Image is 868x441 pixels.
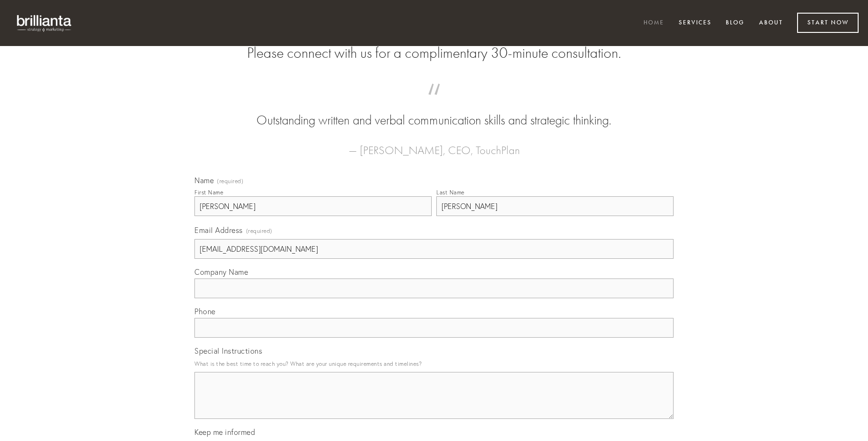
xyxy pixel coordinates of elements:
[673,15,718,31] a: Services
[246,224,272,237] span: (required)
[194,176,214,185] span: Name
[194,267,248,277] span: Company Name
[9,9,80,37] img: brillianta - research, strategy, marketing
[194,189,223,196] div: First Name
[753,15,789,31] a: About
[209,130,659,160] figcaption: — [PERSON_NAME], CEO, TouchPlan
[436,189,465,196] div: Last Name
[194,307,216,316] span: Phone
[194,357,674,370] p: What is the best time to reach you? What are your unique requirements and timelines?
[637,15,670,31] a: Home
[194,427,255,437] span: Keep me informed
[194,346,262,356] span: Special Instructions
[209,93,659,130] blockquote: Outstanding written and verbal communication skills and strategic thinking.
[209,93,659,111] span: “
[720,15,751,31] a: Blog
[797,13,859,33] a: Start Now
[217,178,243,184] span: (required)
[194,44,674,62] h2: Please connect with us for a complimentary 30-minute consultation.
[194,225,243,235] span: Email Address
